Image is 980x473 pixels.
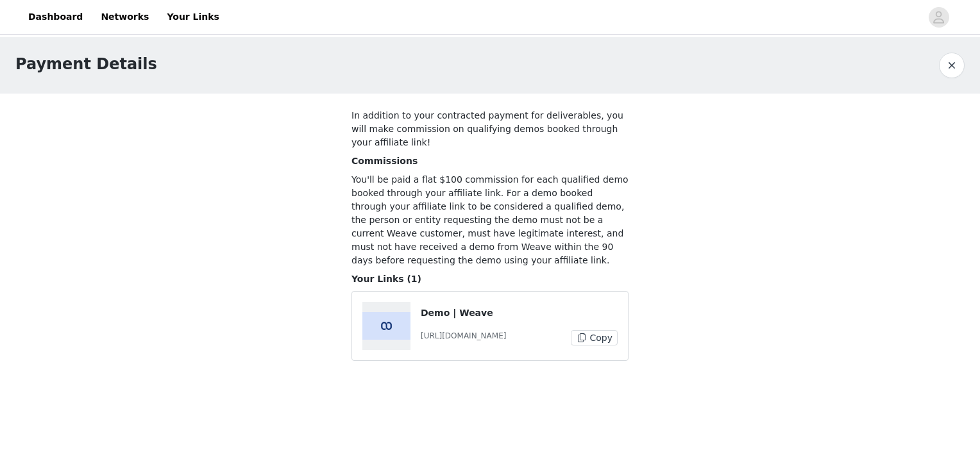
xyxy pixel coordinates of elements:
[351,173,629,267] p: You'll be paid a flat $100 commission for each qualified demo booked through your affiliate link....
[571,330,618,345] button: Copy
[933,7,945,28] div: avatar
[351,272,629,286] h2: Your Links (1)
[159,3,227,31] a: Your Links
[351,109,629,149] p: In addition to your contracted payment for deliverables, you will make commission on qualifying d...
[21,3,90,31] a: Dashboard
[362,312,410,339] img: Demo | Weave
[421,330,506,342] p: [URL][DOMAIN_NAME]
[93,3,156,31] a: Networks
[421,306,618,320] p: Demo | Weave
[351,154,629,168] p: Commissions
[15,53,157,76] h1: Payment Details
